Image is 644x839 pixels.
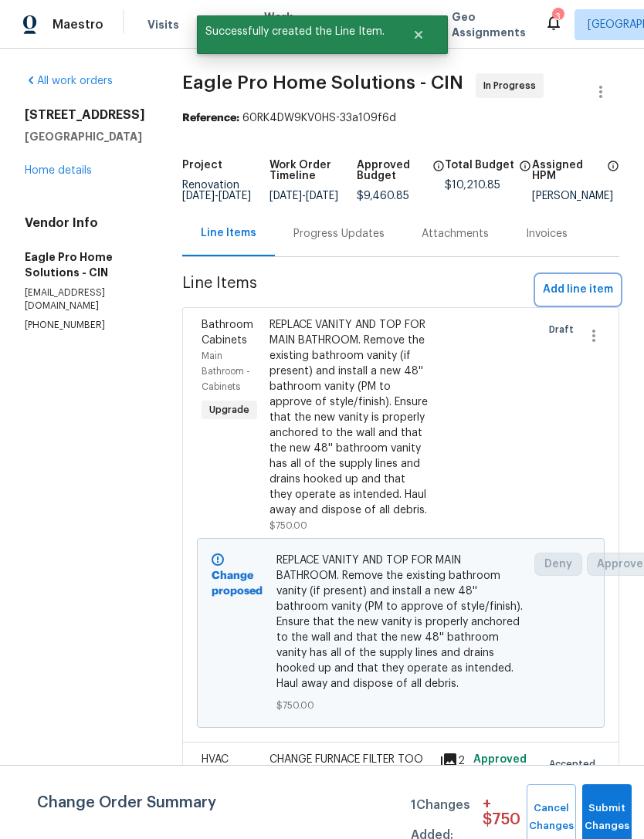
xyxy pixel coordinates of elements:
button: Add line item [537,276,619,304]
span: - [269,191,338,201]
h4: Vendor Info [25,215,145,231]
span: Main Bathroom - Cabinets [202,351,250,391]
span: In Progress [483,78,542,93]
span: The hpm assigned to this work order. [607,160,619,191]
span: [DATE] [219,191,251,201]
span: Renovation [182,180,251,201]
span: Successfully created the Line Item. [197,15,393,48]
span: Upgrade [203,402,256,418]
button: Close [393,19,444,50]
h2: [STREET_ADDRESS] [25,107,145,123]
b: Reference: [182,113,239,123]
span: HVAC Extras [202,754,232,780]
div: Invoices [526,226,568,242]
h5: Work Order Timeline [269,160,357,181]
span: Submit Changes [590,800,624,835]
span: Eagle Pro Home Solutions - CIN [182,73,463,92]
span: Draft [549,322,580,337]
div: 2 [439,752,464,770]
span: Geo Assignments [452,9,526,40]
span: The total cost of line items that have been proposed by Opendoor. This sum includes line items th... [519,160,531,180]
span: Add line item [543,280,613,299]
div: Attachments [422,226,489,242]
div: Line Items [201,225,256,241]
button: Deny [534,553,582,576]
p: [EMAIL_ADDRESS][DOMAIN_NAME] [25,286,145,313]
div: REPLACE VANITY AND TOP FOR MAIN BATHROOM. Remove the existing bathroom vanity (if present) and in... [269,317,430,518]
span: REPLACE VANITY AND TOP FOR MAIN BATHROOM. Remove the existing bathroom vanity (if present) and in... [276,553,526,692]
h5: Total Budget [445,160,514,171]
div: Progress Updates [293,226,385,242]
div: 60RK4DW9KV0HS-33a109f6d [182,110,619,126]
h5: [GEOGRAPHIC_DATA] [25,129,145,144]
span: - [182,191,251,201]
div: 3 [552,9,563,25]
h5: Assigned HPM [532,160,602,181]
span: Visits [147,17,179,32]
h5: Approved Budget [357,160,427,181]
b: Change proposed [212,570,263,597]
span: Maestro [53,17,103,32]
span: $10,210.85 [445,180,500,191]
span: Cancel Changes [534,800,568,835]
a: Home details [25,165,92,176]
span: [DATE] [306,191,338,201]
span: Line Items [182,276,537,304]
div: [PERSON_NAME] [532,191,619,201]
span: Approved by [PERSON_NAME] on [473,754,588,796]
span: Work Orders [264,9,303,40]
p: [PHONE_NUMBER] [25,319,145,332]
span: The total cost of line items that have been approved by both Opendoor and the Trade Partner. This... [432,160,445,191]
span: $750.00 [276,698,526,713]
a: All work orders [25,76,113,86]
span: [DATE] [269,191,302,201]
span: [DATE] [182,191,215,201]
span: Bathroom Cabinets [202,320,253,346]
span: $9,460.85 [357,191,409,201]
h5: Eagle Pro Home Solutions - CIN [25,249,145,280]
h5: Project [182,160,222,171]
span: $750.00 [269,521,307,530]
span: Accepted [549,756,602,772]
